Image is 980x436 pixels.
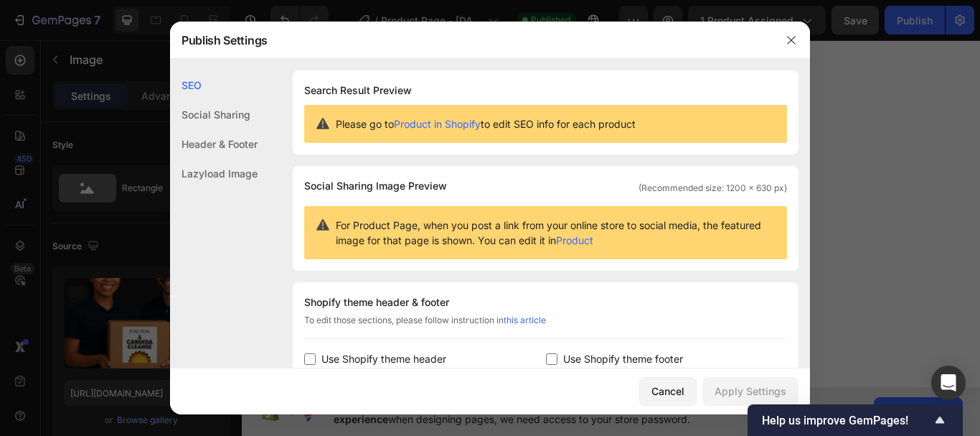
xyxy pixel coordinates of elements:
[304,294,787,311] div: Shopify theme header & footer
[762,412,948,429] button: Show survey - Help us improve GemPages!
[639,377,697,406] button: Cancel
[170,22,773,59] div: Publish Settings
[321,351,446,368] span: Use Shopify theme header
[170,100,258,129] div: Social Sharing
[702,377,798,406] button: Apply Settings
[170,159,258,188] div: Lazyload Image
[304,177,447,195] span: Social Sharing Image Preview
[394,118,481,130] a: Product in Shopify
[651,384,684,399] div: Cancel
[504,315,546,325] a: this article
[170,129,258,159] div: Header & Footer
[715,384,786,399] div: Apply Settings
[639,182,787,195] span: (Recommended size: 1200 x 630 px)
[762,414,931,427] span: Help us improve GemPages!
[336,218,776,248] span: For Product Page, when you post a link from your online store to social media, the featured image...
[304,314,787,339] div: To edit those sections, please follow instruction in
[304,82,787,99] h1: Search Result Preview
[556,234,593,246] a: Product
[336,116,636,131] span: Please go to to edit SEO info for each product
[170,70,258,100] div: SEO
[563,351,683,368] span: Use Shopify theme footer
[931,366,966,400] div: Open Intercom Messenger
